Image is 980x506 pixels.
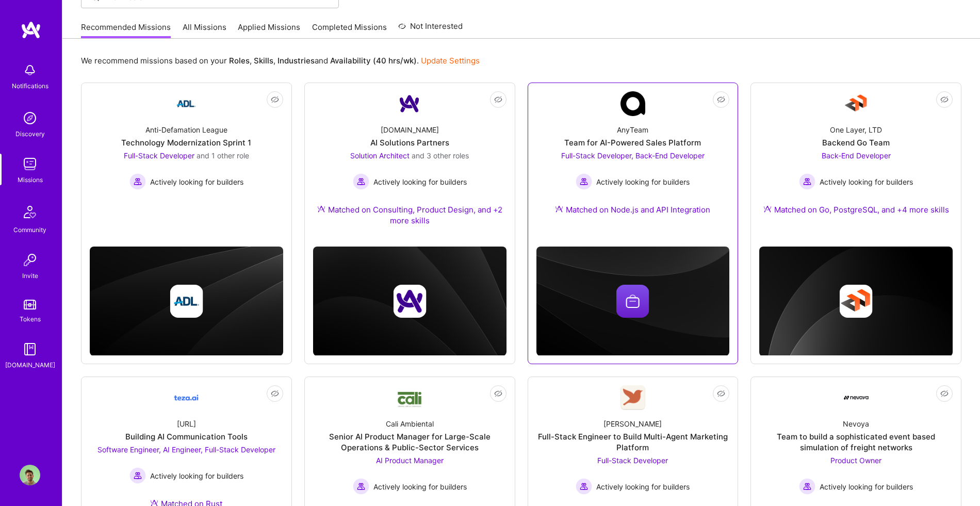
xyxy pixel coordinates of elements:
[121,137,251,148] div: Technology Modernization Sprint 1
[561,151,705,160] span: Full-Stack Developer, Back-End Developer
[312,22,387,39] a: Completed Missions
[18,200,42,224] img: Community
[90,247,283,356] img: cover
[20,108,40,128] img: discovery
[271,389,279,398] i: icon EyeClosed
[412,151,469,160] span: and 3 other roles
[844,396,869,400] img: Company Logo
[616,285,649,318] img: Company logo
[494,389,502,398] i: icon EyeClosed
[170,285,203,318] img: Company logo
[759,91,953,227] a: Company LogoOne Layer, LTDBackend Go TeamBack-End Developer Actively looking for buildersActively...
[373,481,467,492] span: Actively looking for builders
[393,285,426,318] img: Company logo
[20,250,40,270] img: Invite
[799,173,815,190] img: Actively looking for builders
[13,224,46,235] div: Community
[97,445,275,454] span: Software Engineer, AI Engineer, Full-Stack Developer
[596,481,690,492] span: Actively looking for builders
[12,80,48,91] div: Notifications
[940,389,949,398] i: icon EyeClosed
[145,124,227,135] div: Anti-Defamation League
[238,22,300,39] a: Applied Missions
[17,465,43,485] a: User Avatar
[597,456,668,465] span: Full-Stack Developer
[844,91,869,116] img: Company Logo
[763,204,949,215] div: Matched on Go, PostgreSQL, and +4 more skills
[277,56,315,66] b: Industries
[20,465,40,485] img: User Avatar
[370,137,449,148] div: AI Solutions Partners
[820,176,913,187] span: Actively looking for builders
[536,91,730,227] a: Company LogoAnyTeamTeam for AI-Powered Sales PlatformFull-Stack Developer, Back-End Developer Act...
[830,456,881,465] span: Product Owner
[197,151,249,160] span: and 1 other role
[183,22,226,39] a: All Missions
[353,173,369,190] img: Actively looking for builders
[940,95,949,104] i: icon EyeClosed
[124,151,194,160] span: Full-Stack Developer
[376,456,444,465] span: AI Product Manager
[576,173,592,190] img: Actively looking for builders
[81,22,171,39] a: Recommended Missions
[822,151,891,160] span: Back-End Developer
[596,176,690,187] span: Actively looking for builders
[620,91,645,116] img: Company Logo
[313,247,507,356] img: cover
[398,20,463,39] a: Not Interested
[536,247,730,356] img: cover
[81,55,480,66] p: We recommend missions based on your , , and .
[555,205,563,213] img: Ateam Purple Icon
[350,151,410,160] span: Solution Architect
[397,387,422,409] img: Company Logo
[830,124,882,135] div: One Layer, LTD
[564,137,701,148] div: Team for AI-Powered Sales Platform
[177,418,196,429] div: [URL]
[129,173,146,190] img: Actively looking for builders
[620,385,645,410] img: Company Logo
[397,91,422,116] img: Company Logo
[759,431,953,453] div: Team to build a sophisticated event based simulation of freight networks
[24,300,36,309] img: tokens
[421,56,480,66] a: Update Settings
[20,154,40,174] img: teamwork
[822,137,890,148] div: Backend Go Team
[150,470,243,481] span: Actively looking for builders
[763,205,772,213] img: Ateam Purple Icon
[15,128,45,139] div: Discovery
[494,95,502,104] i: icon EyeClosed
[21,21,41,39] img: logo
[129,467,146,484] img: Actively looking for builders
[717,95,725,104] i: icon EyeClosed
[799,478,815,495] img: Actively looking for builders
[843,418,869,429] div: Nevoya
[125,431,248,442] div: Building AI Communication Tools
[820,481,913,492] span: Actively looking for builders
[313,204,507,226] div: Matched on Consulting, Product Design, and +2 more skills
[254,56,273,66] b: Skills
[22,270,38,281] div: Invite
[717,389,725,398] i: icon EyeClosed
[229,56,250,66] b: Roles
[174,385,199,410] img: Company Logo
[536,431,730,453] div: Full-Stack Engineer to Build Multi-Agent Marketing Platform
[759,247,953,356] img: cover
[271,95,279,104] i: icon EyeClosed
[313,91,507,238] a: Company Logo[DOMAIN_NAME]AI Solutions PartnersSolution Architect and 3 other rolesActively lookin...
[90,91,283,219] a: Company LogoAnti-Defamation LeagueTechnology Modernization Sprint 1Full-Stack Developer and 1 oth...
[353,478,369,495] img: Actively looking for builders
[20,60,40,80] img: bell
[20,339,40,360] img: guide book
[18,174,43,185] div: Missions
[150,176,243,187] span: Actively looking for builders
[555,204,710,215] div: Matched on Node.js and API Integration
[317,205,325,213] img: Ateam Purple Icon
[174,91,199,116] img: Company Logo
[576,478,592,495] img: Actively looking for builders
[20,314,41,324] div: Tokens
[313,431,507,453] div: Senior AI Product Manager for Large-Scale Operations & Public-Sector Services
[5,360,55,370] div: [DOMAIN_NAME]
[603,418,662,429] div: [PERSON_NAME]
[373,176,467,187] span: Actively looking for builders
[381,124,439,135] div: [DOMAIN_NAME]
